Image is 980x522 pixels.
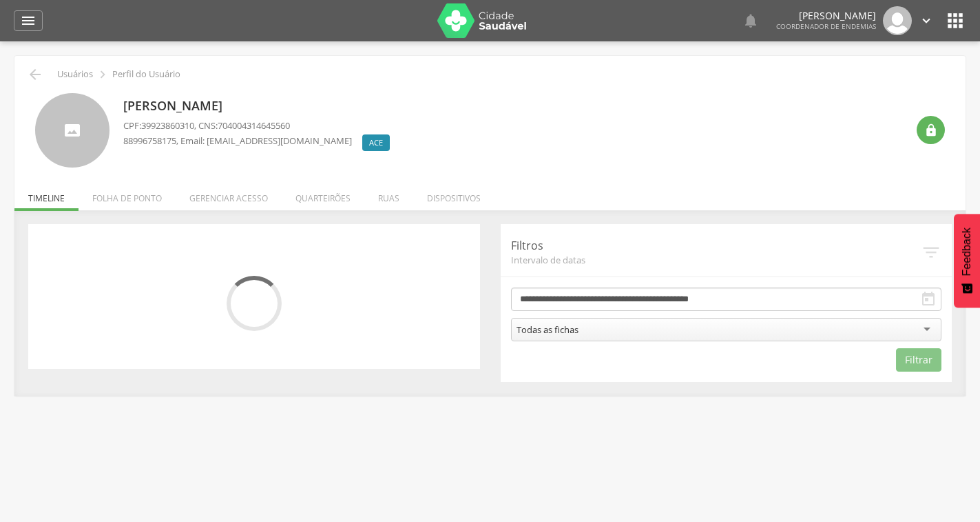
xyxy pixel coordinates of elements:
[896,348,941,372] button: Filtrar
[517,323,578,336] div: Todas as fichas
[961,228,973,276] span: Feedback
[944,10,966,32] i: 
[176,179,282,211] li: Gerenciar acesso
[20,12,37,29] i: 
[364,179,413,211] li: Ruas
[141,119,194,132] span: 39923860310
[742,6,759,35] a: 
[924,123,938,137] i: 
[921,242,941,263] i: 
[954,214,980,308] button: Feedback - Mostrar pesquisa
[920,291,937,308] i: 
[919,6,934,35] a: 
[919,13,934,28] i: 
[413,179,494,211] li: Dispositivos
[57,69,93,80] p: Usuários
[123,134,352,148] p: , Email: [EMAIL_ADDRESS][DOMAIN_NAME]
[123,119,397,132] p: CPF: , CNS:
[95,67,110,82] i: 
[369,137,383,148] span: ACE
[776,11,876,21] p: [PERSON_NAME]
[511,254,921,266] span: Intervalo de datas
[742,12,759,29] i: 
[123,97,397,115] p: [PERSON_NAME]
[917,116,945,144] div: Resetar senha
[112,69,180,80] p: Perfil do Usuário
[282,179,364,211] li: Quarteirões
[511,238,921,254] p: Filtros
[79,179,176,211] li: Folha de ponto
[27,66,43,83] i: Voltar
[123,134,176,147] span: 88996758175
[776,21,876,31] span: Coordenador de Endemias
[14,10,43,31] a: 
[218,119,290,132] span: 704004314645560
